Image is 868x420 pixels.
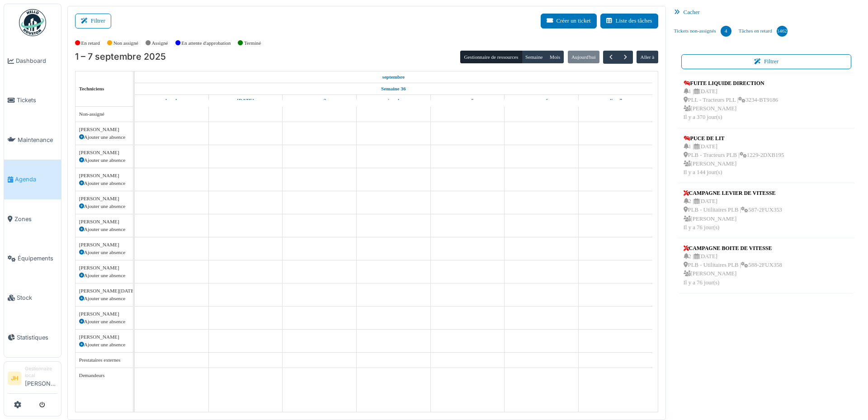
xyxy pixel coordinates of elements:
[311,95,328,106] a: 3 septembre 2025
[79,249,129,256] div: Ajouter une absence
[244,39,261,47] label: Terminé
[79,241,129,249] div: [PERSON_NAME]
[670,6,863,19] div: Cacher
[181,39,231,47] label: En attente d'approbation
[618,51,633,64] button: Suivant
[379,83,408,94] a: Semaine 36
[17,96,57,104] span: Tickets
[14,215,57,223] span: Zones
[79,149,129,156] div: [PERSON_NAME]
[721,26,731,37] div: 4
[79,341,129,349] div: Ajouter une absence
[681,242,784,289] a: CAMPAGNE BOITE DE VITESSE 2 |[DATE] PLB - Utilitaires PLB |588-2FUX358 [PERSON_NAME]Il y a 76 jou...
[79,195,129,203] div: [PERSON_NAME]
[25,365,57,379] div: Gestionnaire local
[15,175,57,184] span: Agenda
[18,136,57,144] span: Maintenance
[777,26,788,37] div: 1462
[79,133,129,141] div: Ajouter une absence
[4,199,61,239] a: Zones
[163,95,180,106] a: 1 septembre 2025
[79,179,129,187] div: Ajouter une absence
[606,95,624,106] a: 7 septembre 2025
[681,54,852,69] button: Filtrer
[79,287,129,295] div: [PERSON_NAME][DATE]
[17,293,57,302] span: Stock
[637,51,658,63] button: Aller à
[459,95,476,106] a: 5 septembre 2025
[541,14,597,28] button: Créer un ticket
[79,310,129,318] div: [PERSON_NAME]
[8,365,57,394] a: JH Gestionnaire local[PERSON_NAME]
[684,252,782,287] div: 2 | [DATE] PLB - Utilitaires PLB | 588-2FUX358 [PERSON_NAME] Il y a 76 jour(s)
[681,187,784,234] a: CAMPAGNE LEVIER DE VITESSE 2 |[DATE] PLB - Utilitaires PLB |587-2FUX353 [PERSON_NAME]Il y a 76 jo...
[79,156,129,164] div: Ajouter une absence
[681,77,781,124] a: FUITE LIQUIDE DIRECTION 1 |[DATE] PLL - Tracteurs PLL |3234-BT9186 [PERSON_NAME]Il y a 370 jour(s)
[79,226,129,233] div: Ajouter une absence
[4,239,61,278] a: Équipements
[460,51,522,63] button: Gestionnaire de ressources
[79,126,129,133] div: [PERSON_NAME]
[79,318,129,326] div: Ajouter une absence
[385,95,401,106] a: 4 septembre 2025
[380,71,407,83] a: 1 septembre 2025
[75,14,111,28] button: Filtrer
[546,51,564,63] button: Mois
[79,218,129,226] div: [PERSON_NAME]
[684,87,778,122] div: 1 | [DATE] PLL - Tracteurs PLL | 3234-BT9186 [PERSON_NAME] Il y a 370 jour(s)
[79,172,129,179] div: [PERSON_NAME]
[79,272,129,279] div: Ajouter une absence
[113,39,138,47] label: Non assigné
[18,254,57,263] span: Équipements
[4,41,61,80] a: Dashboard
[25,365,57,392] li: [PERSON_NAME]
[681,132,787,179] a: PUCE DE LIT 1 |[DATE] PLB - Tracteurs PLB |1229-2DXB195 [PERSON_NAME]Il y a 144 jour(s)
[17,333,57,342] span: Statistiques
[81,39,100,47] label: En retard
[75,52,166,62] h2: 1 – 7 septembre 2025
[79,110,129,118] div: Non-assigné
[4,318,61,357] a: Statistiques
[522,51,547,63] button: Semaine
[684,244,782,252] div: CAMPAGNE BOITE DE VITESSE
[670,19,735,43] a: Tickets non-assignés
[152,39,168,47] label: Assigné
[79,333,129,341] div: [PERSON_NAME]
[568,51,599,63] button: Aujourd'hui
[4,278,61,317] a: Stock
[684,189,782,197] div: CAMPAGNE LEVIER DE VITESSE
[235,95,256,106] a: 2 septembre 2025
[603,51,618,64] button: Précédent
[79,203,129,210] div: Ajouter une absence
[19,9,46,36] img: Badge_color-CXgf-gQk.svg
[4,120,61,160] a: Maintenance
[600,14,658,28] button: Liste des tâches
[684,142,784,177] div: 1 | [DATE] PLB - Tracteurs PLB | 1229-2DXB195 [PERSON_NAME] Il y a 144 jour(s)
[79,372,129,379] div: Demandeurs
[16,57,57,65] span: Dashboard
[532,95,550,106] a: 6 septembre 2025
[79,86,104,91] span: Techniciens
[79,295,129,302] div: Ajouter une absence
[79,264,129,272] div: [PERSON_NAME]
[684,134,784,142] div: PUCE DE LIT
[684,197,782,232] div: 2 | [DATE] PLB - Utilitaires PLB | 587-2FUX353 [PERSON_NAME] Il y a 76 jour(s)
[8,372,21,385] li: JH
[4,80,61,120] a: Tickets
[79,356,129,364] div: Prestataires externes
[4,160,61,199] a: Agenda
[684,79,778,87] div: FUITE LIQUIDE DIRECTION
[735,19,791,43] a: Tâches en retard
